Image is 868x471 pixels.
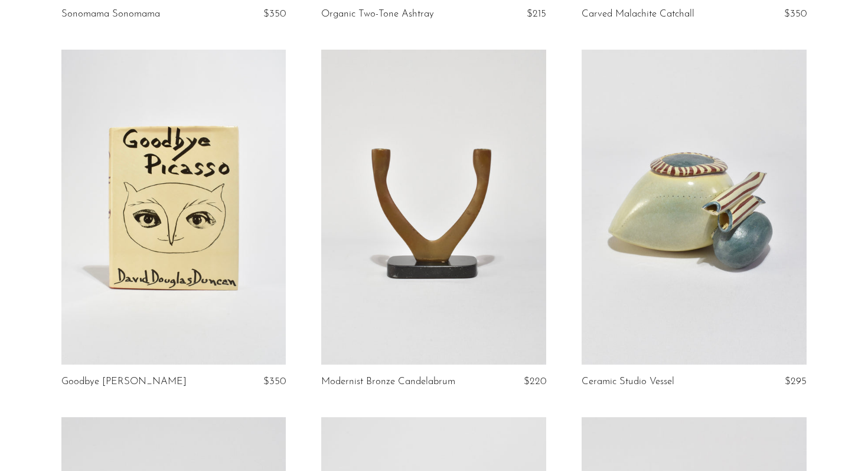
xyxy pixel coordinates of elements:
[527,9,546,19] span: $215
[785,376,807,386] span: $295
[784,9,807,19] span: $350
[582,9,694,20] a: Carved Malachite Catchall
[61,9,160,20] a: Sonomama Sonomama
[263,376,286,386] span: $350
[524,376,546,386] span: $220
[61,376,187,387] a: Goodbye [PERSON_NAME]
[582,376,674,387] a: Ceramic Studio Vessel
[321,9,434,20] a: Organic Two-Tone Ashtray
[321,376,455,387] a: Modernist Bronze Candelabrum
[263,9,286,19] span: $350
